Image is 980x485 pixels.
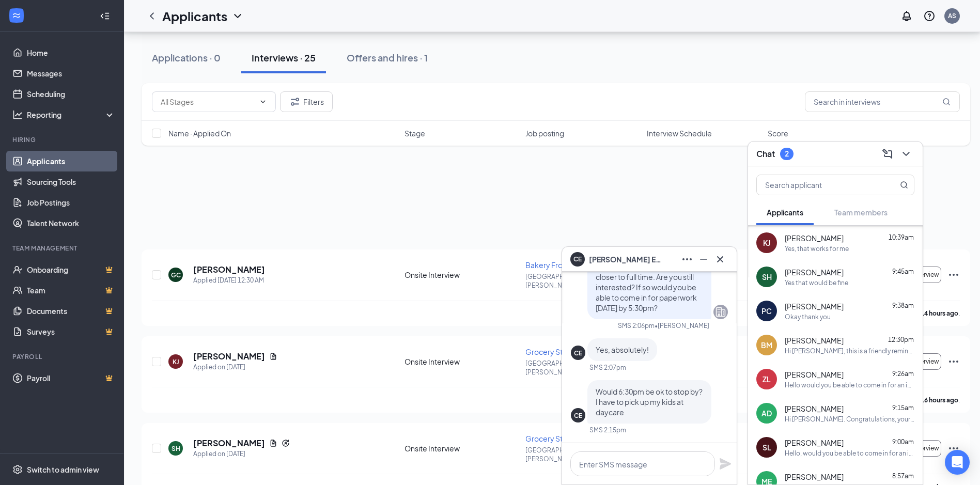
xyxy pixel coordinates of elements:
span: [PERSON_NAME] Elamparo [589,254,661,265]
div: SH [762,272,772,282]
span: [PERSON_NAME] [785,233,844,243]
span: Interview Schedule [647,128,712,138]
span: [PERSON_NAME] [785,472,844,482]
svg: MagnifyingGlass [942,98,951,106]
svg: Reapply [282,439,290,447]
div: Reporting [27,109,116,120]
h5: [PERSON_NAME] [193,264,265,275]
span: Would 6:30pm be ok to stop by? I have to pick up my kids at daycare [596,387,703,417]
div: Open Intercom Messenger [945,450,970,475]
svg: ComposeMessage [881,148,894,160]
span: [PERSON_NAME] [785,369,844,380]
svg: ChevronDown [259,98,267,106]
div: SL [763,442,771,452]
span: 9:15am [892,404,914,412]
div: Hi [PERSON_NAME]. Congratulations, your meeting with Haggen Northwest Fresh for Grocery Store [PE... [785,415,914,424]
h5: [PERSON_NAME] [193,351,265,362]
p: [GEOGRAPHIC_DATA][PERSON_NAME] [525,446,640,463]
a: Job Postings [27,192,115,213]
span: 10:39am [889,233,914,241]
svg: Ellipses [947,442,960,455]
div: Applied [DATE] 12:30 AM [193,275,265,286]
svg: ChevronDown [900,148,912,160]
svg: Settings [12,464,23,475]
div: Onsite Interview [405,443,519,453]
svg: Ellipses [947,355,960,368]
div: KJ [173,357,179,366]
button: ComposeMessage [879,146,896,162]
div: SMS 2:15pm [589,426,626,434]
span: Score [768,128,788,138]
a: SurveysCrown [27,321,115,342]
p: [GEOGRAPHIC_DATA][PERSON_NAME] [525,272,640,290]
span: 12:30pm [888,336,914,343]
a: ChevronLeft [146,10,158,22]
svg: Cross [714,253,726,265]
span: [PERSON_NAME] [785,301,844,311]
span: Grocery Store [PERSON_NAME] [525,347,634,356]
div: Onsite Interview [405,356,519,367]
div: PC [761,306,772,316]
span: 9:38am [892,302,914,309]
div: SH [172,444,180,453]
div: CE [574,349,582,357]
span: Grocery Store [PERSON_NAME] [525,434,634,443]
svg: Document [269,439,277,447]
button: ChevronDown [898,146,914,162]
span: Team members [834,208,888,217]
button: Ellipses [679,251,695,268]
span: 8:57am [892,472,914,480]
a: DocumentsCrown [27,301,115,321]
span: Stage [405,128,425,138]
div: Hello, would you be able to come in for an interview [DATE] at 1:30pm? [785,449,914,458]
a: Scheduling [27,84,115,104]
div: AS [948,11,956,20]
div: Offers and hires · 1 [347,51,428,64]
button: Minimize [695,251,712,268]
a: Home [27,42,115,63]
span: Yes, absolutely! [596,345,649,354]
svg: MagnifyingGlass [900,181,908,189]
div: Applications · 0 [152,51,221,64]
h5: [PERSON_NAME] [193,437,265,449]
div: Switch to admin view [27,464,99,475]
a: Messages [27,63,115,84]
div: SMS 2:07pm [589,363,626,372]
div: Interviews · 25 [252,51,316,64]
div: BM [761,340,772,350]
a: OnboardingCrown [27,259,115,280]
a: Applicants [27,151,115,171]
span: Bakery Front End Sales Clerk [525,260,623,270]
svg: ChevronDown [231,10,244,22]
div: Yes, that works for me [785,244,849,253]
a: Talent Network [27,213,115,233]
svg: Ellipses [947,269,960,281]
svg: Plane [719,458,732,470]
div: ZL [763,374,771,384]
a: PayrollCrown [27,368,115,388]
div: Hello would you be able to come in for an interview [DATE] at 2:30pm? [785,381,914,389]
input: Search applicant [757,175,879,195]
span: 9:45am [892,268,914,275]
span: [PERSON_NAME] [785,267,844,277]
svg: QuestionInfo [923,10,936,22]
div: Okay thank you [785,312,831,321]
span: 9:26am [892,370,914,378]
span: • [PERSON_NAME] [655,321,709,330]
button: Filter Filters [280,91,333,112]
div: Team Management [12,244,113,253]
h3: Chat [756,148,775,160]
div: Hiring [12,135,113,144]
span: 9:00am [892,438,914,446]
div: Onsite Interview [405,270,519,280]
span: [PERSON_NAME] [785,403,844,414]
div: AD [761,408,772,418]
div: Payroll [12,352,113,361]
div: SMS 2:06pm [618,321,655,330]
b: 16 hours ago [921,396,958,404]
input: All Stages [161,96,255,107]
button: Cross [712,251,728,268]
div: CE [574,411,582,420]
div: KJ [763,238,770,248]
